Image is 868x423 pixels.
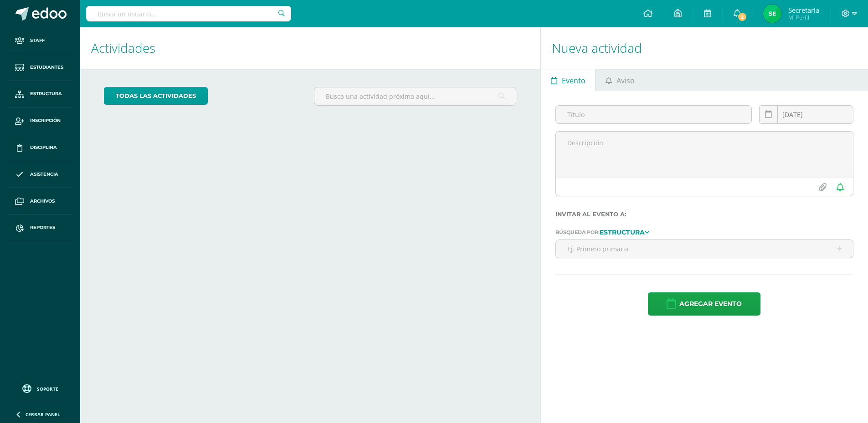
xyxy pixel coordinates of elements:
a: Estructura [600,229,649,235]
a: Disciplina [7,134,73,161]
img: bb51d92fe231030405650637fd24292c.png [763,5,781,23]
button: Agregar evento [648,292,760,316]
input: Fecha de entrega [760,106,853,123]
a: Staff [7,27,73,54]
input: Busca una actividad próxima aquí... [314,87,516,105]
input: Busca un usuario... [86,6,291,21]
span: Asistencia [30,171,58,178]
a: Soporte [11,382,69,394]
span: Archivos [30,198,55,205]
a: Evento [541,69,595,91]
a: Asistencia [7,161,73,188]
span: Secretaría [788,5,819,15]
span: Estructura [30,90,62,97]
span: Inscripción [30,117,61,124]
a: Archivos [7,188,73,215]
span: Staff [30,37,45,44]
h1: Actividades [91,27,529,69]
span: Mi Perfil [788,14,819,21]
span: Aviso [616,70,635,92]
h1: Nueva actividad [552,27,857,69]
a: Estructura [7,81,73,108]
span: Estudiantes [30,64,63,71]
a: todas las Actividades [104,87,208,105]
label: Invitar al evento a: [555,211,853,218]
span: Cerrar panel [26,411,60,418]
a: Estudiantes [7,54,73,81]
input: Ej. Primero primaria [556,240,853,258]
span: 2 [737,12,747,22]
span: Reportes [30,224,55,231]
span: Evento [562,70,586,92]
span: Soporte [37,386,58,392]
a: Reportes [7,214,73,241]
a: Inscripción [7,107,73,134]
span: Agregar evento [679,293,742,315]
input: Título [556,106,751,123]
span: Disciplina [30,144,57,151]
span: Búsqueda por: [555,229,600,235]
strong: Estructura [600,228,645,236]
a: Aviso [596,69,644,91]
